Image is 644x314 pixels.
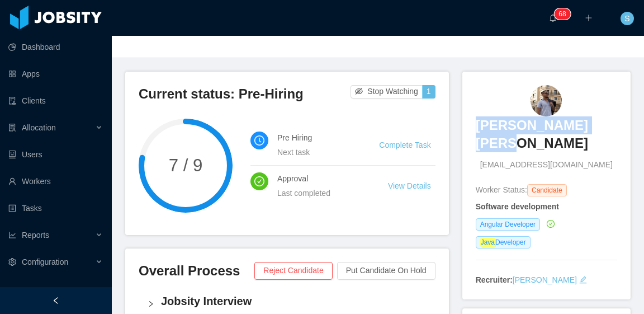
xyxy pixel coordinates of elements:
strong: Recruiter: [476,275,513,284]
a: icon: auditClients [8,90,103,112]
a: icon: check-circle [544,219,555,228]
button: Reject Candidate [254,262,332,280]
span: Allocation [22,123,56,132]
span: Reports [22,231,49,240]
a: [PERSON_NAME] [513,275,577,284]
a: icon: profileTasks [8,197,103,219]
a: Complete Task [379,140,430,149]
button: icon: eye-invisibleStop Watching [351,85,423,99]
button: Put Candidate On Hold [337,262,435,280]
i: icon: check-circle [254,176,264,186]
span: Angular Developer [476,218,540,231]
h3: Current status: Pre-Hiring [139,85,351,103]
sup: 68 [554,8,570,20]
a: icon: appstoreApps [8,63,103,85]
div: Next task [277,146,352,158]
h4: Pre Hiring [277,132,352,144]
i: icon: bell [549,14,557,22]
h4: Jobsity Interview [161,293,427,309]
i: icon: check-circle [547,220,555,228]
h3: [PERSON_NAME] [PERSON_NAME] [476,116,617,153]
span: [EMAIL_ADDRESS][DOMAIN_NAME] [480,159,613,171]
strong: Software development [476,202,559,211]
span: Worker Status: [476,185,527,194]
a: [PERSON_NAME] [PERSON_NAME] [476,116,617,160]
i: icon: plus [585,14,593,22]
h4: Approval [277,172,361,185]
a: icon: userWorkers [8,170,103,193]
i: icon: right [148,301,154,307]
span: 7 / 9 [139,157,233,174]
a: View Details [388,181,431,190]
i: icon: clock-circle [254,135,264,146]
i: icon: setting [8,258,16,266]
a: icon: robotUsers [8,143,103,166]
i: icon: edit [579,276,587,284]
em: Java [480,238,495,247]
button: 1 [422,85,435,99]
span: Configuration [22,257,68,266]
span: Developer [476,236,531,249]
span: Candidate [527,184,567,196]
p: 6 [558,8,562,20]
div: Last completed [277,187,361,199]
span: S [624,12,629,25]
a: icon: pie-chartDashboard [8,36,103,58]
img: 434111be-baaf-4a8e-90e8-198e2e336d4b.jpeg [531,85,562,116]
h3: Overall Process [139,262,254,280]
i: icon: solution [8,124,16,132]
i: icon: line-chart [8,231,16,239]
p: 8 [562,8,566,20]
